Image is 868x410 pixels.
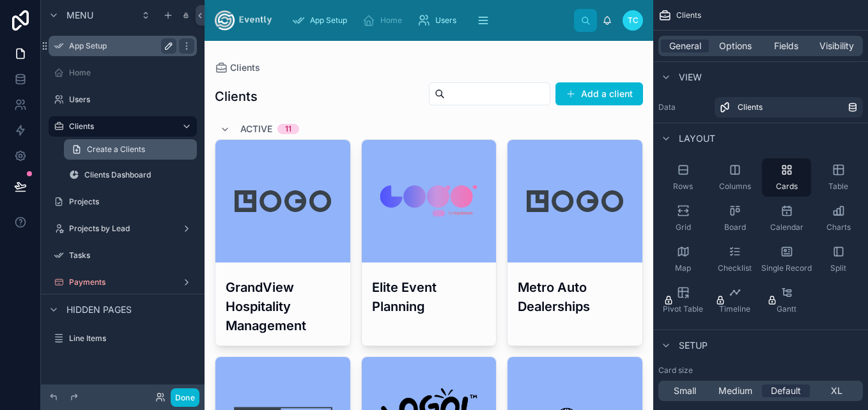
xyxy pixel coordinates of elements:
span: App Setup [310,15,347,26]
span: Setup [679,339,708,352]
button: Table [814,158,863,197]
span: Split [830,263,846,273]
a: Payments [49,272,197,292]
label: Projects [69,197,194,207]
button: Rows [658,158,708,197]
a: Users [414,9,465,32]
a: Tasks [49,245,197,266]
button: Single Record [762,240,811,278]
span: Small [674,384,696,397]
button: Map [658,240,708,278]
label: App Setup [69,41,171,51]
span: Fields [774,40,798,52]
span: Cards [776,181,798,192]
label: Projects by Lead [69,224,176,234]
div: scrollable content [282,6,574,34]
span: Grid [676,222,691,232]
span: Table [828,181,848,192]
span: Checklist [718,263,752,273]
span: Board [724,222,746,232]
span: XL [831,384,842,397]
button: Calendar [762,199,811,238]
span: Gantt [777,304,796,314]
span: Columns [719,181,751,192]
img: App logo [215,10,272,31]
a: Clients [715,97,863,118]
a: Projects [49,192,197,212]
label: Card size [658,365,693,376]
span: Timeline [719,304,750,314]
span: Single Record [761,263,812,273]
a: Line Items [49,328,197,349]
label: Users [69,95,194,105]
span: View [679,71,702,84]
span: Users [435,15,456,26]
button: Columns [710,158,759,197]
button: Board [710,199,759,238]
button: Timeline [710,281,759,319]
span: Default [771,384,801,397]
span: Charts [826,222,851,232]
button: Checklist [710,240,759,278]
span: Medium [718,384,752,397]
span: Home [380,15,402,26]
button: Cards [762,158,811,197]
a: Create a Clients [64,139,197,160]
a: Home [49,63,197,83]
span: Pivot Table [663,304,703,314]
a: Clients Dashboard [64,165,197,185]
label: Clients Dashboard [84,170,194,180]
button: Done [171,388,199,407]
a: Users [49,89,197,110]
label: Line Items [69,333,194,344]
button: Pivot Table [658,281,708,319]
span: Rows [673,181,693,192]
label: Tasks [69,250,194,261]
span: Visibility [819,40,854,52]
a: App Setup [49,36,197,56]
span: Create a Clients [87,144,145,155]
span: Clients [738,102,763,112]
label: Home [69,68,194,78]
label: Payments [69,277,176,287]
button: Gantt [762,281,811,319]
button: Charts [814,199,863,238]
button: Split [814,240,863,278]
span: TC [628,15,639,26]
a: App Setup [288,9,356,32]
a: Clients [49,116,197,137]
span: Menu [66,9,93,22]
span: Options [719,40,752,52]
span: General [669,40,701,52]
span: Map [675,263,691,273]
span: Calendar [770,222,803,232]
button: Grid [658,199,708,238]
span: Clients [676,10,701,20]
span: Layout [679,132,715,145]
span: Hidden pages [66,303,132,316]
a: Home [359,9,411,32]
a: Projects by Lead [49,218,197,239]
label: Data [658,102,709,112]
label: Clients [69,121,171,132]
